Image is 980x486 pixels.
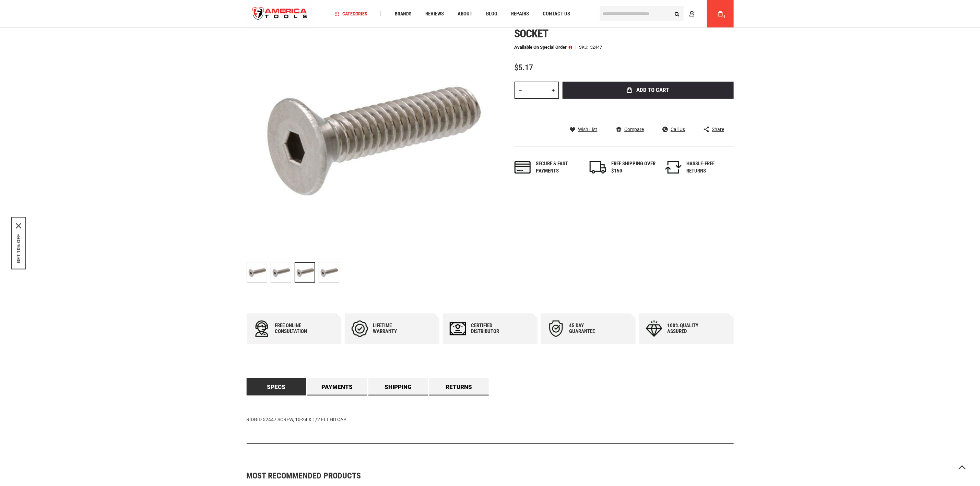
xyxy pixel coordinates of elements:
strong: SKU [579,45,590,49]
div: RIDGID 52447 SCREW, #10 - 24 X 1/2" FLAT HEAD SOCKET [247,259,271,286]
span: Categories [334,11,367,16]
a: Returns [429,378,489,395]
div: Certified Distributor [471,323,512,334]
a: Reviews [422,9,447,19]
span: Brands [395,11,412,16]
a: Compare [616,126,644,132]
button: Close [16,223,21,228]
div: 52447 [590,45,602,49]
span: Reviews [425,11,444,16]
p: Available on Special Order [515,45,572,50]
div: Lifetime warranty [373,323,414,334]
div: RIDGID 52447 SCREW, #10 - 24 X 1/2" FLAT HEAD SOCKET [295,259,319,286]
button: Add to Cart [563,82,734,99]
img: payments [515,161,531,174]
a: Shipping [368,378,428,395]
iframe: Secure express checkout frame [561,101,735,121]
a: Blog [483,9,500,19]
span: Share [712,127,724,132]
button: Search [671,7,684,20]
span: Compare [624,127,644,132]
strong: Most Recommended Products [247,472,710,480]
div: RIDGID 52447 SCREW, #10 - 24 X 1/2" FLAT HEAD SOCKET [319,259,339,286]
img: RIDGID 52447 SCREW, #10 - 24 X 1/2" FLAT HEAD SOCKET [271,262,291,282]
img: returns [665,161,682,174]
a: Repairs [508,9,532,19]
div: Free online consultation [275,323,316,334]
a: Categories [331,9,370,19]
span: About [458,11,472,16]
img: RIDGID 52447 SCREW, #10 - 24 X 1/2" FLAT HEAD SOCKET [246,15,490,259]
span: Contact Us [543,11,570,16]
span: Blog [486,11,497,16]
a: Brands [392,9,415,19]
div: FREE SHIPPING OVER $150 [611,160,656,175]
a: Call Us [662,126,685,132]
div: RIDGID 52447 SCREW, 10-24 X 1/2 FLT HD CAP [247,395,734,444]
a: Contact Us [540,9,573,19]
img: RIDGID 52447 SCREW, #10 - 24 X 1/2" FLAT HEAD SOCKET [247,262,267,282]
span: Add to Cart [636,87,669,93]
div: 100% quality assured [668,323,709,334]
span: $5.17 [515,63,533,72]
a: store logo [247,1,313,27]
div: Secure & fast payments [536,160,581,175]
img: RIDGID 52447 SCREW, #10 - 24 X 1/2" FLAT HEAD SOCKET [319,262,339,282]
svg: close icon [16,223,21,228]
a: Payments [307,378,367,395]
a: Specs [247,378,306,395]
a: Wish List [570,126,598,132]
div: HASSLE-FREE RETURNS [687,160,731,175]
span: Wish List [578,127,598,132]
div: 45 day Guarantee [569,323,611,334]
span: Call Us [671,127,685,132]
div: RIDGID 52447 SCREW, #10 - 24 X 1/2" FLAT HEAD SOCKET [271,259,295,286]
img: shipping [590,161,606,174]
img: America Tools [247,1,313,27]
span: Repairs [511,11,529,16]
button: GET 10% OFF [16,234,21,263]
span: 6 [724,15,726,19]
a: About [454,9,475,19]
